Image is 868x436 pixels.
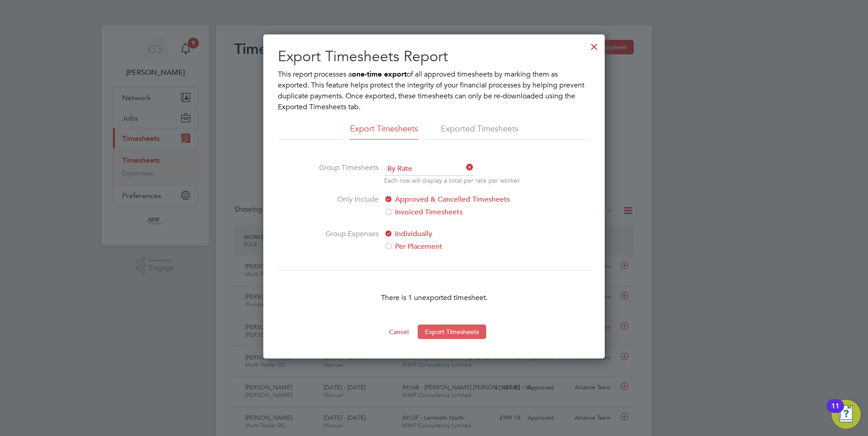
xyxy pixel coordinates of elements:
[384,241,536,252] label: Per Placement
[384,228,536,239] label: Individually
[384,162,473,176] span: By Rate
[278,292,590,303] p: There is 1 unexported timesheet.
[278,69,590,112] p: This report processes a of all approved timesheets by marking them as exported. This feature help...
[418,325,486,339] button: Export Timesheets
[311,162,379,183] label: Group Timesheets
[384,194,536,205] label: Approved & Cancelled Timesheets
[352,70,407,78] b: one-time export
[831,406,839,418] div: 11
[384,176,520,185] p: Each row will display a total per rate per worker
[311,194,379,218] label: Only Include
[278,47,590,66] h2: Export Timesheets Report
[382,325,416,339] button: Cancel
[384,207,536,218] label: Invoiced Timesheets
[441,123,518,140] li: Exported Timesheets
[311,228,379,252] label: Group Expenses
[350,123,418,140] li: Export Timesheets
[832,400,861,429] button: Open Resource Center, 11 new notifications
